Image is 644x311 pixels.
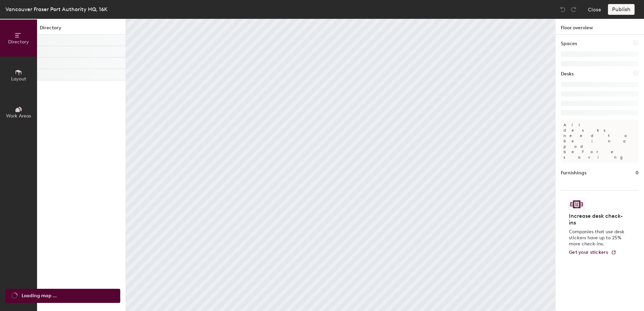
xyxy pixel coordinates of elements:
[569,213,626,226] h4: Increase desk check-ins
[561,40,577,47] h1: Spaces
[37,24,126,35] h1: Directory
[8,39,29,45] span: Directory
[22,292,57,300] span: Loading map ...
[555,19,644,35] h1: Floor overview
[559,6,566,13] img: Undo
[569,199,584,210] img: Sticker logo
[11,76,26,82] span: Layout
[569,249,608,255] span: Get your stickers
[561,70,574,78] h1: Desks
[561,169,586,177] h1: Furnishings
[588,4,601,15] button: Close
[569,250,616,255] a: Get your stickers
[5,5,107,13] div: Vancouver Fraser Port Authority HQ, 16K
[636,169,639,177] h1: 0
[561,119,639,163] p: All desks need to be in a pod before saving
[570,6,577,13] img: Redo
[126,19,555,311] canvas: Map
[569,229,626,247] p: Companies that use desk stickers have up to 25% more check-ins.
[6,113,31,119] span: Work Areas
